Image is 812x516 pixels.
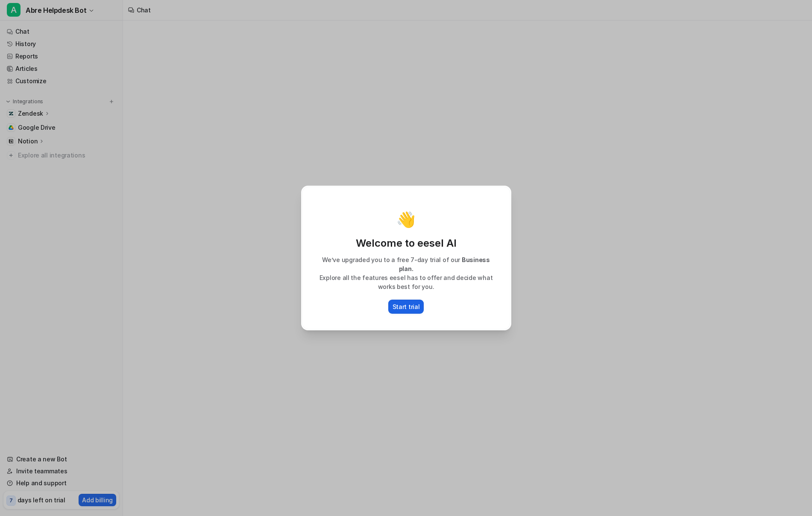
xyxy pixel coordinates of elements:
[393,302,420,311] p: Start trial
[388,300,424,314] button: Start trial
[396,211,416,228] p: 👋
[311,236,501,250] p: Welcome to eesel AI
[311,273,501,291] p: Explore all the features eesel has to offer and decide what works best for you.
[311,255,501,273] p: We’ve upgraded you to a free 7-day trial of our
